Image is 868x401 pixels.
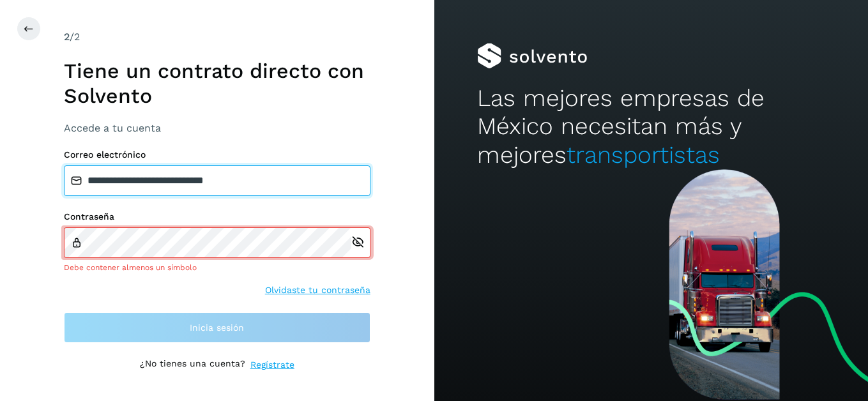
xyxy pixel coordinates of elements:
a: Regístrate [250,358,294,372]
a: Olvidaste tu contraseña [265,284,370,297]
span: transportistas [567,141,720,169]
label: Correo electrónico [64,149,370,160]
h1: Tiene un contrato directo con Solvento [64,59,370,108]
p: ¿No tienes una cuenta? [140,358,245,372]
span: Inicia sesión [190,323,244,332]
h2: Las mejores empresas de México necesitan más y mejores [477,84,825,169]
div: Debe contener almenos un símbolo [64,262,370,273]
h3: Accede a tu cuenta [64,122,370,134]
label: Contraseña [64,211,370,222]
button: Inicia sesión [64,312,370,343]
